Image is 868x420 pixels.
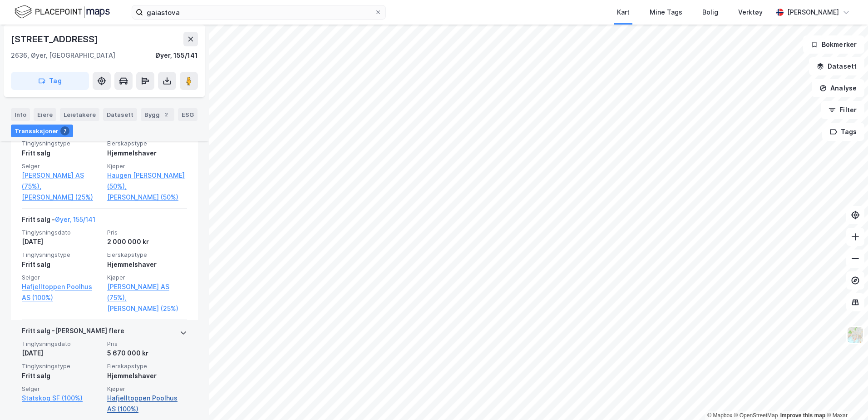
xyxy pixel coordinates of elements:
[107,370,187,381] div: Hjemmelshaver
[22,370,102,381] div: Fritt salg
[55,215,95,223] a: Øyer, 155/141
[107,148,187,159] div: Hjemmelshaver
[11,108,30,121] div: Info
[734,412,778,419] a: OpenStreetMap
[155,50,198,61] div: Øyer, 155/141
[60,126,69,135] div: 7
[107,236,187,247] div: 2 000 000 kr
[107,259,187,270] div: Hjemmelshaver
[22,348,102,359] div: [DATE]
[738,7,763,18] div: Verktøy
[107,340,187,348] span: Pris
[107,170,187,192] a: Haugen [PERSON_NAME] (50%),
[178,108,197,121] div: ESG
[22,170,102,192] a: [PERSON_NAME] AS (75%),
[22,362,102,370] span: Tinglysningstype
[15,4,110,20] img: logo.f888ab2527a4732fd821a326f86c7f29.svg
[107,192,187,203] a: [PERSON_NAME] (50%)
[107,393,187,415] a: Hafjelltoppen Poolhus AS (100%)
[107,348,187,359] div: 5 670 000 kr
[22,259,102,270] div: Fritt salg
[22,148,102,159] div: Fritt salg
[22,236,102,247] div: [DATE]
[107,162,187,170] span: Kjøper
[809,57,864,75] button: Datasett
[107,385,187,393] span: Kjøper
[22,214,95,229] div: Fritt salg -
[162,110,171,119] div: 2
[821,101,864,119] button: Filter
[11,72,89,90] button: Tag
[11,50,115,61] div: 2636, Øyer, [GEOGRAPHIC_DATA]
[847,326,864,344] img: Z
[22,229,102,236] span: Tinglysningsdato
[11,125,73,137] div: Transaksjoner
[787,7,839,18] div: [PERSON_NAME]
[22,274,102,281] span: Selger
[22,140,102,147] span: Tinglysningstype
[141,108,174,121] div: Bygg
[707,412,732,419] a: Mapbox
[22,340,102,348] span: Tinglysningsdato
[107,229,187,236] span: Pris
[107,362,187,370] span: Eierskapstype
[823,376,868,420] iframe: Chat Widget
[650,7,682,18] div: Mine Tags
[107,274,187,281] span: Kjøper
[22,325,124,340] div: Fritt salg - [PERSON_NAME] flere
[22,385,102,393] span: Selger
[812,79,864,97] button: Analyse
[22,162,102,170] span: Selger
[22,192,102,203] a: [PERSON_NAME] (25%)
[702,7,718,18] div: Bolig
[617,7,630,18] div: Kart
[103,108,137,121] div: Datasett
[22,281,102,303] a: Hafjelltoppen Poolhus AS (100%)
[22,251,102,259] span: Tinglysningstype
[107,251,187,259] span: Eierskapstype
[143,5,375,19] input: Søk på adresse, matrikkel, gårdeiere, leietakere eller personer
[11,32,100,46] div: [STREET_ADDRESS]
[822,123,864,141] button: Tags
[107,303,187,314] a: [PERSON_NAME] (25%)
[803,35,864,54] button: Bokmerker
[780,412,825,419] a: Improve this map
[107,281,187,303] a: [PERSON_NAME] AS (75%),
[60,108,99,121] div: Leietakere
[34,108,56,121] div: Eiere
[107,140,187,147] span: Eierskapstype
[22,393,102,404] a: Statskog SF (100%)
